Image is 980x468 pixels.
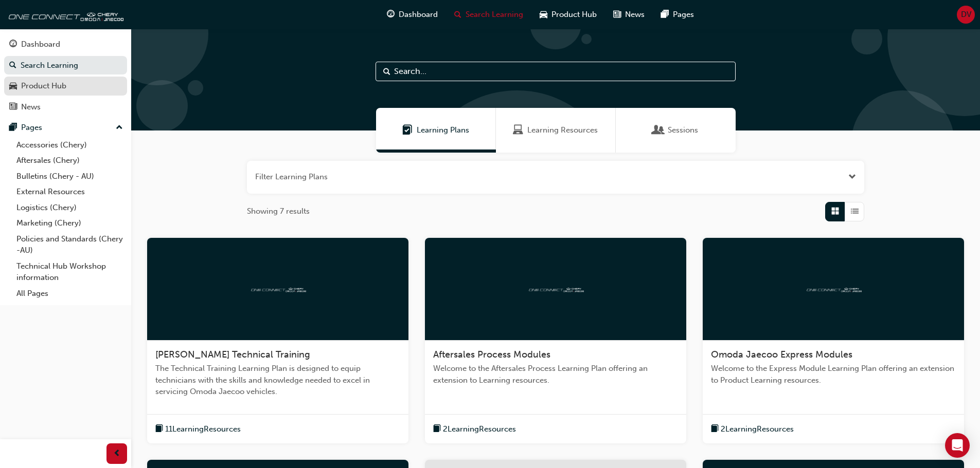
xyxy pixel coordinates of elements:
[4,118,127,137] button: Pages
[5,4,123,25] img: oneconnect
[12,200,127,216] a: Logistics (Chery)
[247,205,310,217] span: Showing 7 results
[616,108,736,153] a: SessionsSessions
[4,77,127,96] a: Product Hub
[9,103,17,112] span: news-icon
[21,39,60,50] div: Dashboard
[433,363,678,386] span: Welcome to the Aftersales Process Learning Plan offering an extension to Learning resources.
[113,447,121,460] span: prev-icon
[9,123,17,133] span: pages-icon
[605,4,653,25] a: news-iconNews
[443,423,516,435] span: 2 Learning Resources
[155,349,310,360] span: [PERSON_NAME] Technical Training
[673,9,694,21] span: Pages
[383,66,390,78] span: Search
[4,98,127,117] a: News
[4,56,127,75] a: Search Learning
[4,33,127,118] button: DashboardSearch LearningProduct HubNews
[668,124,698,136] span: Sessions
[399,9,438,21] span: Dashboard
[9,61,16,70] span: search-icon
[433,423,516,436] button: book-icon2LearningResources
[165,423,241,435] span: 11 Learning Resources
[425,238,686,444] a: oneconnectAftersales Process ModulesWelcome to the Aftersales Process Learning Plan offering an e...
[147,238,408,444] a: oneconnect[PERSON_NAME] Technical TrainingThe Technical Training Learning Plan is designed to equ...
[711,363,956,386] span: Welcome to the Express Module Learning Plan offering an extension to Product Learning resources.
[433,423,441,436] span: book-icon
[957,6,975,24] button: DV
[21,80,66,92] div: Product Hub
[12,153,127,169] a: Aftersales (Chery)
[851,205,859,217] span: List
[961,9,971,21] span: DV
[805,284,862,293] img: oneconnect
[848,171,856,183] button: Open the filter
[387,8,395,21] span: guage-icon
[721,423,794,435] span: 2 Learning Resources
[12,184,127,200] a: External Resources
[379,4,446,25] a: guage-iconDashboard
[446,4,531,25] a: search-iconSearch Learning
[496,108,616,153] a: Learning ResourcesLearning Resources
[703,238,964,444] a: oneconnectOmoda Jaecoo Express ModulesWelcome to the Express Module Learning Plan offering an ext...
[4,35,127,54] a: Dashboard
[531,4,605,25] a: car-iconProduct Hub
[711,423,719,436] span: book-icon
[551,9,597,21] span: Product Hub
[653,124,664,136] span: Sessions
[417,124,469,136] span: Learning Plans
[12,169,127,184] a: Bulletins (Chery - AU)
[711,423,794,436] button: book-icon2LearningResources
[613,8,621,21] span: news-icon
[9,82,17,91] span: car-icon
[21,101,41,113] div: News
[250,284,306,293] img: oneconnect
[12,215,127,231] a: Marketing (Chery)
[155,423,241,436] button: book-icon11LearningResources
[653,4,702,25] a: pages-iconPages
[527,284,584,293] img: oneconnect
[21,122,42,134] div: Pages
[661,8,669,21] span: pages-icon
[12,137,127,153] a: Accessories (Chery)
[831,205,839,217] span: Grid
[376,62,736,81] input: Search...
[9,40,17,49] span: guage-icon
[402,124,413,136] span: Learning Plans
[466,9,523,21] span: Search Learning
[625,9,645,21] span: News
[12,231,127,258] a: Policies and Standards (Chery -AU)
[155,363,400,398] span: The Technical Training Learning Plan is designed to equip technicians with the skills and knowled...
[12,286,127,302] a: All Pages
[433,349,550,360] span: Aftersales Process Modules
[376,108,496,153] a: Learning PlansLearning Plans
[116,121,123,135] span: up-icon
[540,8,547,21] span: car-icon
[527,124,598,136] span: Learning Resources
[12,258,127,286] a: Technical Hub Workshop information
[454,8,461,21] span: search-icon
[155,423,163,436] span: book-icon
[945,433,970,458] div: Open Intercom Messenger
[513,124,523,136] span: Learning Resources
[711,349,852,360] span: Omoda Jaecoo Express Modules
